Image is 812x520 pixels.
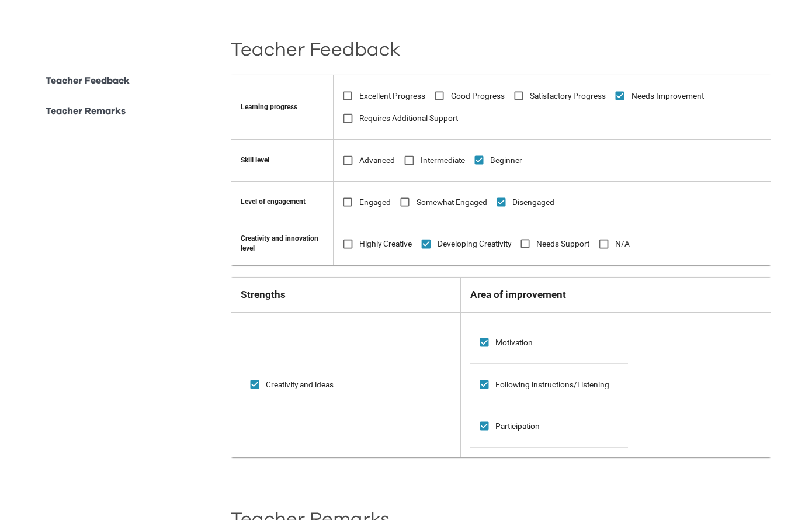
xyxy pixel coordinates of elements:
[231,181,334,223] td: Level of engagement
[490,154,522,167] span: Beginner
[231,139,334,181] td: Skill level
[231,44,772,56] h2: Teacher Feedback
[359,238,412,250] span: Highly Creative
[359,196,391,209] span: Engaged
[495,420,540,432] span: Participation
[359,90,425,102] span: Excellent Progress
[512,196,554,209] span: Disengaged
[495,379,609,391] span: Following instructions/Listening
[495,337,533,349] span: Motivation
[631,90,704,102] span: Needs Improvement
[359,154,395,167] span: Advanced
[536,238,589,250] span: Needs Support
[46,74,130,88] p: Teacher Feedback
[417,196,487,209] span: Somewhat Engaged
[615,238,630,250] span: N/A
[266,379,334,391] span: Creativity and ideas
[231,75,334,139] th: Learning progress
[231,223,334,265] td: Creativity and innovation level
[438,238,511,250] span: Developing Creativity
[470,287,761,303] h6: Area of improvement
[241,287,451,303] h6: Strengths
[359,112,458,124] span: Requires Additional Support
[530,90,606,102] span: Satisfactory Progress
[451,90,505,102] span: Good Progress
[46,104,126,118] p: Teacher Remarks
[421,154,465,167] span: Intermediate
